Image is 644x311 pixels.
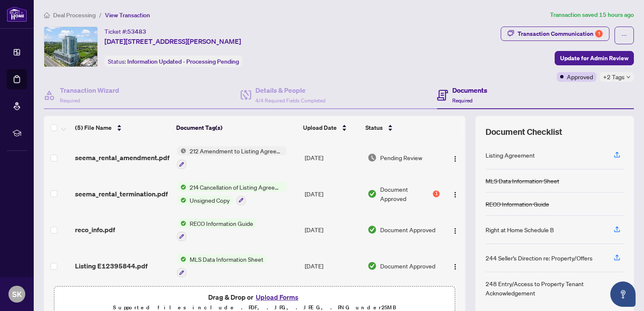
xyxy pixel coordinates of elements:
[99,10,102,20] li: /
[255,97,325,104] span: 4/4 Required Fields Completed
[253,292,301,303] button: Upload Forms
[486,126,562,138] span: Document Checklist
[75,261,148,271] span: Listing E12395844.pdf
[301,212,365,248] td: [DATE]
[60,97,80,104] span: Required
[486,279,604,298] div: 248 Entry/Access to Property Tenant Acknowledgement
[452,97,472,104] span: Required
[433,190,440,197] div: 1
[177,146,286,169] button: Status Icon212 Amendment to Listing Agreement - Authority to Offer for Lease Price Change/Extensi...
[448,223,462,236] button: Logo
[12,288,22,300] span: SK
[105,27,146,36] div: Ticket #:
[75,189,168,199] span: seema_rental_termination.pdf
[177,255,186,264] img: Status Icon
[255,85,325,95] h4: Details & People
[626,75,631,79] span: down
[380,185,431,203] span: Document Approved
[380,261,435,271] span: Document Approved
[105,11,150,19] span: View Transaction
[560,51,628,65] span: Update for Admin Review
[486,225,554,234] div: Right at Home Schedule B
[7,6,27,22] img: logo
[365,123,383,132] span: Status
[555,51,634,65] button: Update for Admin Review
[105,36,241,46] span: [DATE][STREET_ADDRESS][PERSON_NAME]
[127,28,146,35] span: 53483
[44,27,97,67] img: IMG-E12395844_1.jpg
[177,182,186,192] img: Status Icon
[75,153,169,163] span: seema_rental_amendment.pdf
[610,282,636,307] button: Open asap
[518,27,603,40] div: Transaction Communication
[105,56,242,67] div: Status:
[75,123,112,132] span: (5) File Name
[567,72,593,81] span: Approved
[486,176,559,185] div: MLS Data Information Sheet
[550,10,634,20] article: Transaction saved 15 hours ago
[452,191,459,198] img: Logo
[177,196,186,205] img: Status Icon
[186,146,286,155] span: 212 Amendment to Listing Agreement - Authority to Offer for Lease Price Change/Extension/Amendmen...
[208,292,301,303] span: Drag & Drop or
[452,85,487,95] h4: Documents
[452,228,459,234] img: Logo
[486,253,593,263] div: 244 Seller’s Direction re: Property/Offers
[380,153,422,162] span: Pending Review
[177,146,186,155] img: Status Icon
[486,150,535,160] div: Listing Agreement
[368,225,377,234] img: Document Status
[301,176,365,212] td: [DATE]
[186,219,257,228] span: RECO Information Guide
[368,189,377,198] img: Document Status
[173,116,300,139] th: Document Tag(s)
[186,196,233,205] span: Unsigned Copy
[75,225,115,235] span: reco_info.pdf
[501,27,609,41] button: Transaction Communication1
[300,116,362,139] th: Upload Date
[448,151,462,164] button: Logo
[303,123,337,132] span: Upload Date
[380,225,435,234] span: Document Approved
[448,259,462,273] button: Logo
[368,261,377,271] img: Document Status
[448,187,462,201] button: Logo
[177,182,286,205] button: Status Icon214 Cancellation of Listing Agreement - Authority to Offer for LeaseStatus IconUnsigne...
[53,11,96,19] span: Deal Processing
[186,255,267,264] span: MLS Data Information Sheet
[452,155,459,162] img: Logo
[452,263,459,270] img: Logo
[72,116,173,139] th: (5) File Name
[177,219,186,228] img: Status Icon
[603,72,625,82] span: +2 Tags
[301,248,365,284] td: [DATE]
[486,199,549,209] div: RECO Information Guide
[595,30,603,38] div: 1
[127,58,239,65] span: Information Updated - Processing Pending
[60,85,119,95] h4: Transaction Wizard
[177,219,257,241] button: Status IconRECO Information Guide
[44,12,50,18] span: home
[368,153,377,162] img: Document Status
[362,116,440,139] th: Status
[301,139,365,176] td: [DATE]
[177,255,267,277] button: Status IconMLS Data Information Sheet
[621,32,627,38] span: ellipsis
[186,182,286,192] span: 214 Cancellation of Listing Agreement - Authority to Offer for Lease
